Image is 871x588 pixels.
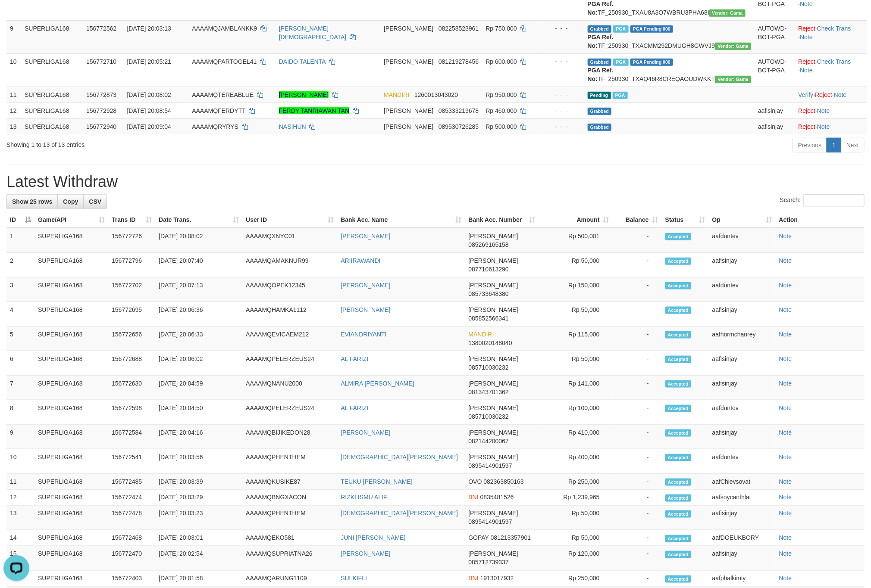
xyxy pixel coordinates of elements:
a: Reject [815,91,832,98]
span: Accepted [665,282,691,289]
td: SUPERLIGA168 [34,425,108,449]
span: Copy 082363850163 to clipboard [484,478,524,485]
td: - [613,327,662,351]
a: Note [779,380,792,387]
span: Copy 085710030232 to clipboard [469,413,509,420]
span: Grabbed [588,59,612,66]
a: Note [779,535,792,541]
span: [PERSON_NAME] [469,380,518,387]
td: aafduntev [709,228,776,253]
span: Rp 600.000 [486,58,517,65]
a: Note [779,257,792,264]
td: aafChievsovat [709,474,776,490]
td: 6 [6,351,34,376]
span: Vendor URL: https://trx31.1velocity.biz [715,76,751,83]
span: Grabbed [588,25,612,33]
span: Rp 750.000 [486,25,517,32]
td: - [613,351,662,376]
td: [DATE] 20:07:40 [155,253,242,277]
a: Note [779,575,792,582]
a: Note [800,67,813,74]
a: Note [817,107,830,114]
a: [PERSON_NAME] [279,91,329,98]
a: Check Trans [817,25,851,32]
span: Accepted [665,495,691,502]
td: 156772688 [108,351,155,376]
td: AAAAMQNANU2000 [242,376,337,400]
span: Pending [588,92,611,99]
td: AAAAMQXNYC01 [242,228,337,253]
td: 156772478 [108,506,155,530]
a: EVIANDRIYANTI [341,331,386,338]
a: [PERSON_NAME] [341,429,390,436]
span: Copy 089530726285 to clipboard [439,123,479,130]
span: Rp 500.000 [486,123,517,130]
span: [PERSON_NAME] [469,510,518,517]
td: SUPERLIGA168 [34,228,108,253]
td: 8 [6,400,34,425]
a: Reject [799,123,816,130]
span: MANDIRI [384,91,409,98]
span: [PERSON_NAME] [384,58,433,65]
a: Reject [799,25,816,32]
span: Copy 1380020148040 to clipboard [469,339,512,346]
span: [DATE] 20:05:21 [127,58,171,65]
span: BNI [469,494,479,501]
th: Status: activate to sort column ascending [662,212,709,228]
a: 1 [827,138,841,152]
td: 4 [6,302,34,327]
a: CSV [83,194,107,209]
span: Copy 085333219678 to clipboard [439,107,479,114]
td: Rp 115,000 [539,327,613,351]
a: DAIDO TALENTA [279,58,326,65]
a: SULKIFLI [341,575,367,582]
td: SUPERLIGA168 [34,302,108,327]
div: Showing 1 to 13 of 13 entries [6,137,357,149]
td: TF_250930_TXAQ46R8CREQAOUDWKKT [584,53,755,87]
span: Accepted [665,510,691,518]
td: 156772702 [108,277,155,302]
th: Amount: activate to sort column ascending [539,212,613,228]
a: Copy [57,194,84,209]
a: Note [779,551,792,557]
td: 10 [6,53,21,87]
td: [DATE] 20:04:50 [155,400,242,425]
span: Marked by aafheankoy [613,92,628,99]
button: Open LiveChat chat widget [3,3,29,29]
span: Copy 087710613290 to clipboard [469,266,509,273]
th: Op: activate to sort column ascending [709,212,776,228]
td: 10 [6,449,34,474]
span: Vendor URL: https://trx31.1velocity.biz [715,43,751,50]
a: [PERSON_NAME] [341,282,390,289]
td: SUPERLIGA168 [21,118,83,134]
td: 14 [6,530,34,546]
td: aafisinjay [709,506,776,530]
td: [DATE] 20:06:33 [155,327,242,351]
td: 156772485 [108,474,155,490]
td: - [613,376,662,400]
span: [PERSON_NAME] [384,25,433,32]
td: AAAAMQOPEK12345 [242,277,337,302]
span: 156772940 [86,123,116,130]
td: aafisinjay [709,253,776,277]
td: SUPERLIGA168 [34,449,108,474]
td: SUPERLIGA168 [34,530,108,546]
span: AAAAMQPARTOGEL41 [192,58,257,65]
a: Note [779,331,792,338]
span: CSV [89,198,101,205]
th: User ID: activate to sort column ascending [242,212,337,228]
td: 11 [6,87,21,103]
a: AL FARIZI [341,355,368,362]
a: ALMIRA [PERSON_NAME] [341,380,414,387]
td: aafduntev [709,400,776,425]
td: Rp 150,000 [539,277,613,302]
span: Copy 085852566341 to clipboard [469,315,509,322]
a: Note [779,429,792,436]
td: 156772726 [108,228,155,253]
a: [PERSON_NAME][DEMOGRAPHIC_DATA] [279,25,347,40]
td: SUPERLIGA168 [34,327,108,351]
span: OVO [469,478,482,485]
label: Search: [780,194,865,207]
span: [DATE] 20:09:04 [127,123,171,130]
a: Next [841,138,865,152]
